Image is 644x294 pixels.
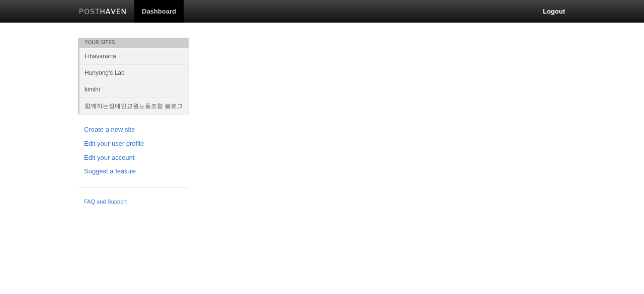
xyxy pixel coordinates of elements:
a: 함께하는장애인교원노동조합 블로그 [79,97,189,114]
li: Your Sites [78,38,189,48]
a: Create a new site [84,125,183,135]
a: Fihavanana [79,48,189,64]
a: Edit your account [84,153,183,163]
a: FAQ and Support [84,198,183,207]
a: kimihi [79,81,189,97]
a: Edit your user profile [84,139,183,149]
img: Posthaven-bar [79,9,127,16]
a: Suggest a feature [84,166,183,177]
a: Hunyong's Lab [79,64,189,81]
